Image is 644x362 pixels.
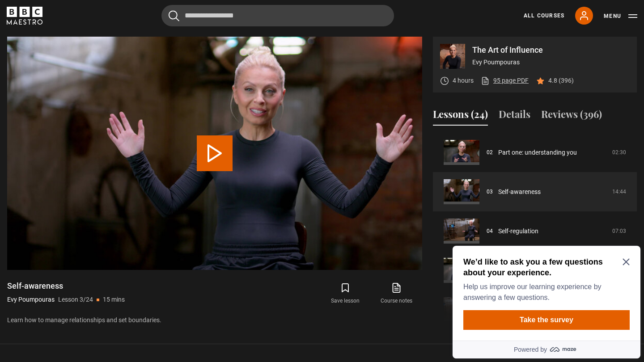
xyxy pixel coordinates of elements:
h2: We’d like to ask you a few questions about your experience. [14,14,177,36]
p: Evy Poumpouras [7,295,55,304]
button: Toggle navigation [604,12,637,21]
video-js: Video Player [7,37,422,270]
h1: Self-awareness [7,281,125,291]
a: Self-regulation [498,227,538,236]
button: Close Maze Prompt [174,16,181,23]
button: Details [499,107,530,126]
p: Help us improve our learning experience by answering a few questions. [14,39,177,61]
p: The Art of Influence [472,46,630,54]
svg: BBC Maestro [7,7,42,25]
a: Self-awareness [498,187,541,197]
button: Take the survey [14,68,181,88]
p: Lesson 3/24 [58,295,93,304]
p: 15 mins [103,295,125,304]
button: Submit the search query [169,10,179,21]
div: Optional study invitation [4,4,191,116]
a: 95 page PDF [481,76,529,85]
a: Part one: understanding you [498,148,577,157]
a: Powered by maze [4,98,191,116]
p: Evy Poumpouras [472,58,630,67]
button: Save lesson [320,281,371,307]
a: Course notes [371,281,422,307]
button: Lessons (24) [433,107,488,126]
button: Play Lesson Self-awareness [197,135,233,171]
button: Reviews (396) [541,107,602,126]
p: 4 hours [453,76,474,85]
a: All Courses [524,12,564,20]
p: 4.8 (396) [548,76,574,85]
p: Learn how to manage relationships and set boundaries. [7,316,422,325]
input: Search [161,5,394,26]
